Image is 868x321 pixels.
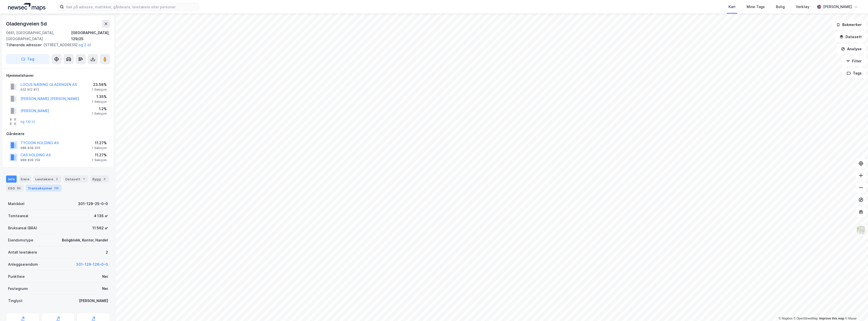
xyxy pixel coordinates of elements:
[20,146,40,150] div: 988 839 205
[728,4,736,10] div: Kart
[20,88,39,92] div: 932 912 813
[843,68,866,78] button: Tags
[78,201,108,207] div: 301-129-25-0-0
[6,43,43,47] span: Tilhørende adresser:
[92,112,107,116] div: 1 Seksjon
[8,274,25,280] div: Punktleie
[779,317,793,320] a: Mapbox
[102,177,107,182] div: 3
[843,297,868,321] div: Kontrollprogram for chat
[71,30,110,42] div: [GEOGRAPHIC_DATA], 129/25
[8,225,37,231] div: Bruksareal (BRA)
[843,297,868,321] iframe: Chat Widget
[102,274,108,280] div: Nei
[92,140,107,146] div: 11.27%
[20,158,40,162] div: 988 839 159
[6,176,17,183] div: Info
[92,146,107,150] div: 1 Seksjon
[64,3,199,11] input: Søk på adresse, matrikkel, gårdeiere, leietakere eller personer
[92,82,107,88] div: 23.58%
[747,4,765,10] div: Mine Tags
[842,56,866,66] button: Filter
[6,185,24,192] div: ESG
[819,317,844,320] a: Improve this map
[856,225,866,235] img: Z
[6,20,48,28] div: Gladengveien 5d
[837,44,866,54] button: Analyse
[8,261,38,267] div: Anleggseiendom
[92,158,107,162] div: 1 Seksjon
[8,286,28,292] div: Festegrunn
[16,186,22,191] div: 95
[823,4,852,10] div: [PERSON_NAME]
[54,177,59,182] div: 2
[102,286,108,292] div: Nei
[8,213,28,219] div: Tomteareal
[6,54,49,64] button: Tag
[6,30,71,42] div: 0661, [GEOGRAPHIC_DATA], [GEOGRAPHIC_DATA]
[92,225,108,231] div: 11 562 ㎡
[63,176,88,183] div: Datasett
[92,100,107,104] div: 1 Seksjon
[832,20,866,30] button: Bokmerker
[26,185,62,192] div: Transaksjoner
[19,176,31,183] div: Eiere
[92,88,107,92] div: 1 Seksjon
[92,106,107,112] div: 1.2%
[835,32,866,42] button: Datasett
[92,152,107,158] div: 11.27%
[62,237,108,243] div: Boligblokk, Kontor, Handel
[794,317,818,320] a: OpenStreetMap
[8,201,24,207] div: Matrikkel
[8,298,22,304] div: Tinglyst
[106,249,108,255] div: 2
[6,72,110,79] div: Hjemmelshaver
[90,176,109,183] div: Bygg
[79,298,108,304] div: [PERSON_NAME]
[33,176,61,183] div: Leietakere
[53,186,60,191] div: 113
[8,249,37,255] div: Antall leietakere
[92,94,107,100] div: 1.35%
[6,131,110,137] div: Gårdeiere
[76,261,108,267] button: 301-129-126-0-0
[94,213,108,219] div: 4 135 ㎡
[796,4,809,10] div: Verktøy
[8,237,33,243] div: Eiendomstype
[776,4,785,10] div: Bolig
[8,3,45,11] img: logo.a4113a55bc3d86da70a041830d287a7e.svg
[6,42,106,48] div: [STREET_ADDRESS]
[81,177,86,182] div: 1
